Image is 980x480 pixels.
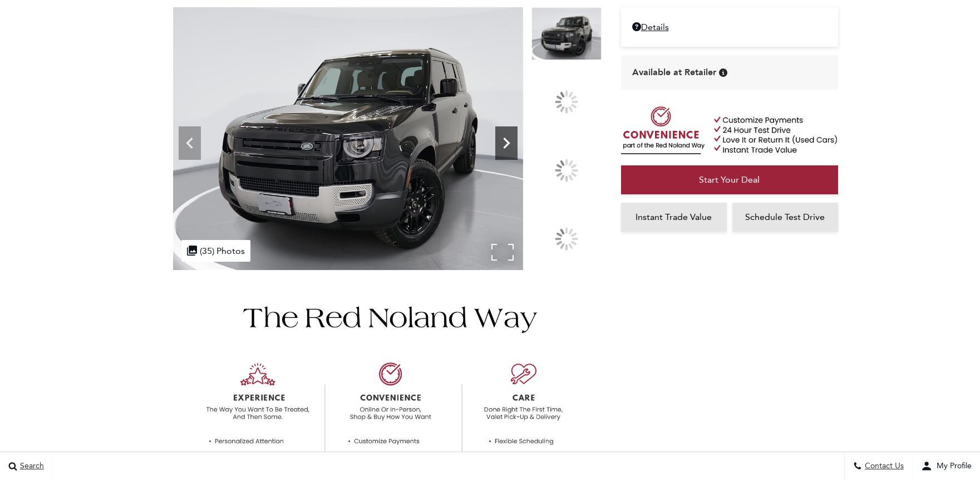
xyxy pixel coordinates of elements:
[173,7,523,270] img: New 2025 Santorini Black Land Rover S image 1
[732,203,838,232] a: Schedule Test Drive
[932,462,972,471] span: My Profile
[181,240,250,262] div: (35) Photos
[699,174,760,185] span: Start Your Deal
[632,22,827,32] a: Details
[621,165,838,194] a: Start Your Deal
[621,237,838,413] iframe: YouTube video player
[17,462,44,471] span: Search
[913,452,980,480] button: user-profile-menu
[632,66,716,79] span: Available at Retailer
[719,68,727,77] div: Vehicle is in stock and ready for immediate delivery. Due to demand, availability is subject to c...
[862,462,904,471] span: Contact Us
[621,203,727,232] a: Instant Trade Value
[531,7,602,60] img: New 2025 Santorini Black Land Rover S image 1
[745,212,825,222] span: Schedule Test Drive
[636,212,712,222] span: Instant Trade Value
